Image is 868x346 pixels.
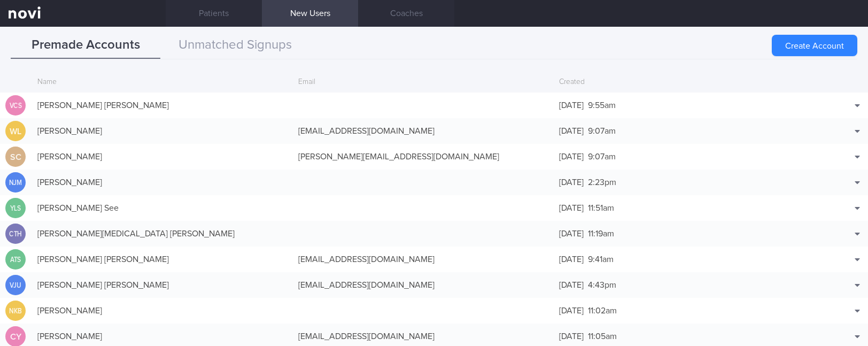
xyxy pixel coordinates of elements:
span: [DATE] [559,152,584,161]
div: [PERSON_NAME] See [32,197,293,219]
div: NJM [7,172,24,193]
div: ATS [7,249,24,270]
div: CTH [7,224,24,244]
span: 2:23pm [588,178,616,187]
div: [PERSON_NAME][EMAIL_ADDRESS][DOMAIN_NAME] [293,146,554,167]
span: 9:41am [588,255,614,264]
div: [EMAIL_ADDRESS][DOMAIN_NAME] [293,249,554,270]
div: Email [293,72,554,93]
div: [PERSON_NAME] [32,146,293,167]
span: 9:07am [588,152,616,161]
div: YLS [7,198,24,219]
span: 9:55am [588,101,616,110]
div: VJU [7,275,24,296]
span: 9:07am [588,127,616,135]
div: VCS [7,95,24,116]
div: [PERSON_NAME] [PERSON_NAME] [32,274,293,296]
span: 11:02am [588,306,617,315]
div: [PERSON_NAME] [32,120,293,142]
div: SC [5,147,26,167]
div: [EMAIL_ADDRESS][DOMAIN_NAME] [293,120,554,142]
span: [DATE] [559,229,584,238]
span: [DATE] [559,332,584,341]
button: Create Account [772,35,857,56]
button: Unmatched Signups [160,32,310,59]
div: WL [5,121,26,142]
div: [EMAIL_ADDRESS][DOMAIN_NAME] [293,274,554,296]
div: Name [32,72,293,93]
button: Premade Accounts [11,32,160,59]
div: Created [554,72,815,93]
span: [DATE] [559,127,584,135]
span: 4:43pm [588,281,616,289]
span: [DATE] [559,281,584,289]
span: [DATE] [559,101,584,110]
div: [PERSON_NAME] [PERSON_NAME] [32,95,293,116]
div: [PERSON_NAME][MEDICAL_DATA] [PERSON_NAME] [32,223,293,244]
span: [DATE] [559,204,584,212]
div: [PERSON_NAME] [32,300,293,321]
div: [PERSON_NAME] [PERSON_NAME] [32,249,293,270]
span: 11:19am [588,229,614,238]
div: NKB [7,301,24,321]
span: [DATE] [559,178,584,187]
span: 11:51am [588,204,614,212]
span: [DATE] [559,255,584,264]
span: [DATE] [559,306,584,315]
span: 11:05am [588,332,617,341]
div: [PERSON_NAME] [32,172,293,193]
